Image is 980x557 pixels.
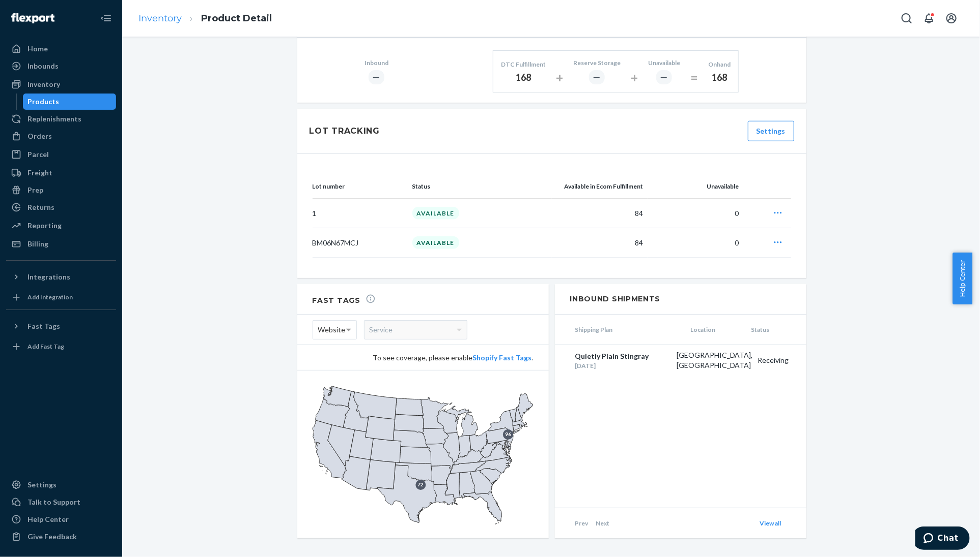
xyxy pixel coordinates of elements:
[27,293,73,301] div: Add Integration
[915,527,970,552] iframe: Opens a widget where you can chat to one of our agents
[575,351,671,361] div: Quietly Plain Stingray
[6,494,116,510] button: Talk to Support
[27,185,43,195] div: Prep
[6,165,116,181] a: Freight
[746,325,806,334] span: Status
[6,289,116,305] a: Add Integration
[27,168,52,178] div: Freight
[656,70,672,84] div: ―
[501,71,546,84] div: 168
[501,60,546,69] div: DTC Fulfillment
[6,318,116,334] button: Fast Tags
[27,480,57,490] div: Settings
[96,8,116,28] button: Close Navigation
[573,58,621,67] div: Reserve Storage
[369,70,384,84] div: ―
[27,342,64,351] div: Add Fast Tag
[6,477,116,493] a: Settings
[27,61,59,71] div: Inbounds
[27,221,62,231] div: Reporting
[760,519,781,527] a: View all
[631,69,638,87] div: +
[556,69,563,87] div: +
[11,13,54,23] img: Flexport logo
[589,70,605,84] div: ―
[412,207,459,220] div: AVAILABLE
[6,269,116,285] button: Integrations
[365,58,388,67] div: Inbound
[671,350,753,370] div: [GEOGRAPHIC_DATA], [GEOGRAPHIC_DATA]
[313,353,534,363] div: To see coverage, please enable .
[6,218,116,234] a: Reporting
[27,272,70,282] div: Integrations
[6,236,116,252] a: Billing
[318,321,346,338] span: Website
[748,121,794,141] button: Settings
[6,338,116,355] a: Add Fast Tag
[708,60,731,69] div: Onhand
[23,94,117,110] a: Products
[27,202,54,212] div: Returns
[552,228,648,258] td: 84
[941,8,962,28] button: Open account menu
[555,325,686,334] span: Shipping Plan
[648,58,680,67] div: Unavailable
[6,146,116,163] a: Parcel
[6,111,116,127] a: Replenishments
[648,228,743,258] td: 0
[575,519,589,527] span: Prev
[412,182,431,190] span: Status
[27,532,77,542] div: Give Feedback
[552,199,648,228] td: 84
[138,13,182,24] a: Inventory
[6,529,116,545] button: Give Feedback
[313,208,404,219] p: 1
[6,76,116,92] a: Inventory
[27,79,60,89] div: Inventory
[130,4,280,34] ol: breadcrumbs
[6,182,116,198] a: Prep
[648,174,743,199] th: Unavailable
[565,182,643,190] span: Available in Ecom Fulfillment
[6,511,116,528] a: Help Center
[27,149,49,160] div: Parcel
[473,353,532,362] a: Shopify Fast Tags
[365,321,467,339] div: Service
[690,69,698,87] div: =
[313,294,376,305] h2: Fast Tags
[27,131,52,141] div: Orders
[27,44,48,54] div: Home
[953,253,972,304] button: Help Center
[313,174,408,199] th: Lot number
[897,8,917,28] button: Open Search Box
[6,58,116,74] a: Inbounds
[201,13,272,24] a: Product Detail
[27,114,81,124] div: Replenishments
[6,199,116,215] a: Returns
[6,41,116,57] a: Home
[310,125,380,137] div: Lot Tracking
[27,239,48,249] div: Billing
[686,325,746,334] span: Location
[27,321,60,331] div: Fast Tags
[412,236,459,249] div: AVAILABLE
[313,238,404,248] p: BM06N67MCJ
[648,199,743,228] td: 0
[6,128,116,144] a: Orders
[555,345,806,376] a: Quietly Plain Stingray[DATE][GEOGRAPHIC_DATA], [GEOGRAPHIC_DATA]Receiving
[575,361,671,370] div: [DATE]
[27,497,80,507] div: Talk to Support
[27,514,69,524] div: Help Center
[596,519,610,527] span: Next
[919,8,939,28] button: Open notifications
[708,71,731,84] div: 168
[555,284,806,315] h2: Inbound Shipments
[753,355,806,365] div: Receiving
[28,97,60,107] div: Products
